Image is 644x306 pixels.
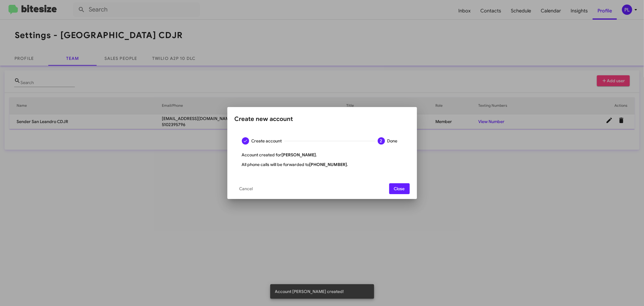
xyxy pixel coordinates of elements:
span: Account [PERSON_NAME] created! [275,288,344,295]
b: [PHONE_NUMBER] [309,162,347,167]
span: Cancel [239,183,253,194]
span: Close [394,183,405,194]
button: Cancel [235,183,258,194]
button: Close [389,183,410,194]
b: [PERSON_NAME] [282,152,316,158]
div: Create new account [235,114,410,124]
p: All phone calls will be forwarded to . [242,161,402,168]
p: Account created for . [242,152,402,158]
